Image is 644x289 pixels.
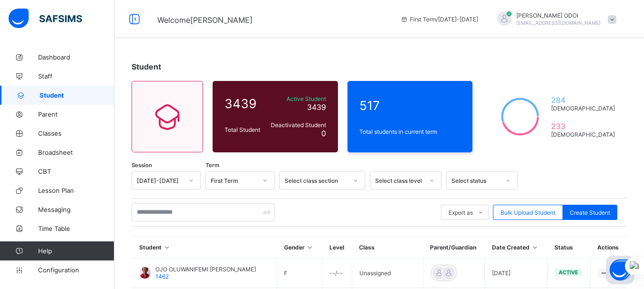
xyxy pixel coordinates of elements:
[157,15,253,25] span: Welcome [PERSON_NAME]
[501,209,555,216] span: Bulk Upload Student
[38,110,114,118] span: Parent
[516,20,601,26] span: [EMAIL_ADDRESS][DOMAIN_NAME]
[547,237,590,259] th: Status
[322,237,352,259] th: Level
[559,269,578,276] span: active
[488,11,621,27] div: EMMANUELODOI
[222,124,266,136] div: Total Student
[570,209,610,216] span: Create Student
[423,237,485,259] th: Parent/Guardian
[38,168,114,175] span: CBT
[38,72,114,80] span: Staff
[307,102,326,112] span: 3439
[38,187,114,194] span: Lesson Plan
[352,259,423,288] td: Unassigned
[277,237,322,259] th: Gender
[400,16,478,23] span: session/term information
[322,259,352,288] td: --/--
[132,237,277,259] th: Student
[359,98,461,113] span: 517
[285,177,348,184] div: Select class section
[321,129,326,138] span: 0
[137,177,183,184] div: [DATE]-[DATE]
[590,237,627,259] th: Actions
[277,259,322,288] td: F
[516,12,601,19] span: [PERSON_NAME] ODOI
[38,266,114,274] span: Configuration
[352,237,423,259] th: Class
[531,244,539,251] i: Sort in Ascending Order
[551,95,615,105] span: 284
[225,96,264,111] span: 3439
[132,62,161,71] span: Student
[38,247,114,255] span: Help
[485,259,548,288] td: [DATE]
[38,53,114,61] span: Dashboard
[163,244,171,251] i: Sort in Ascending Order
[155,266,256,273] span: OJO OLUWANIFEMI [PERSON_NAME]
[606,256,634,284] button: Open asap
[132,162,152,169] span: Session
[211,177,257,184] div: First Term
[38,225,114,232] span: Time Table
[551,121,615,131] span: 233
[451,177,500,184] div: Select status
[269,121,326,129] span: Deactivated Student
[551,131,615,138] span: [DEMOGRAPHIC_DATA]
[306,244,314,251] i: Sort in Ascending Order
[38,130,114,137] span: Classes
[9,9,82,29] img: safsims
[38,149,114,156] span: Broadsheet
[359,128,461,135] span: Total students in current term
[375,177,424,184] div: Select class level
[449,209,473,216] span: Export as
[551,105,615,112] span: [DEMOGRAPHIC_DATA]
[40,91,114,99] span: Student
[205,162,219,169] span: Term
[485,237,548,259] th: Date Created
[38,206,114,213] span: Messaging
[269,95,326,102] span: Active Student
[155,273,169,280] span: 1462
